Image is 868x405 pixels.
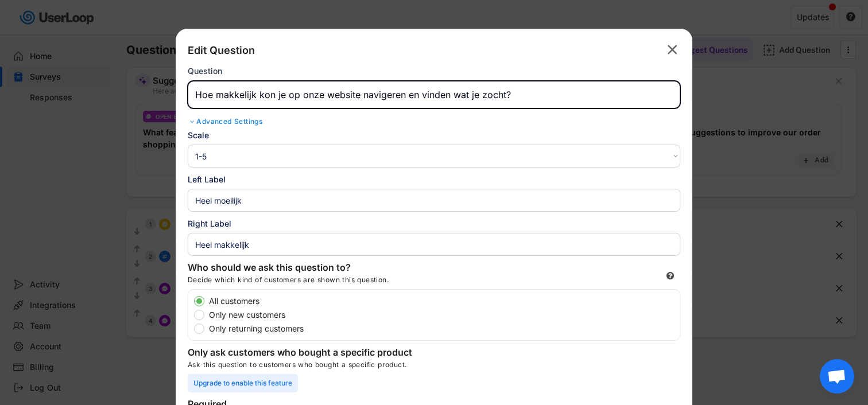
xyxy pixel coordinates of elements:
[188,217,680,229] div: Right Label
[188,66,222,76] div: Question
[188,262,417,275] div: Who should we ask this question to?
[206,325,680,333] label: Only returning customers
[188,129,680,141] div: Scale
[668,41,677,58] text: 
[188,173,680,185] div: Left Label
[188,81,680,108] input: Type your question here...
[206,297,680,305] label: All customers
[206,311,680,319] label: Only new customers
[188,374,298,392] div: Upgrade to enable this feature
[820,359,854,394] div: Open chat
[188,275,475,289] div: Decide which kind of customers are shown this question.
[188,117,680,126] div: Advanced Settings
[664,41,680,59] button: 
[188,360,680,374] div: Ask this question to customers who bought a specific product.
[188,346,417,360] div: Only ask customers who bought a specific product
[188,44,255,57] div: Edit Question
